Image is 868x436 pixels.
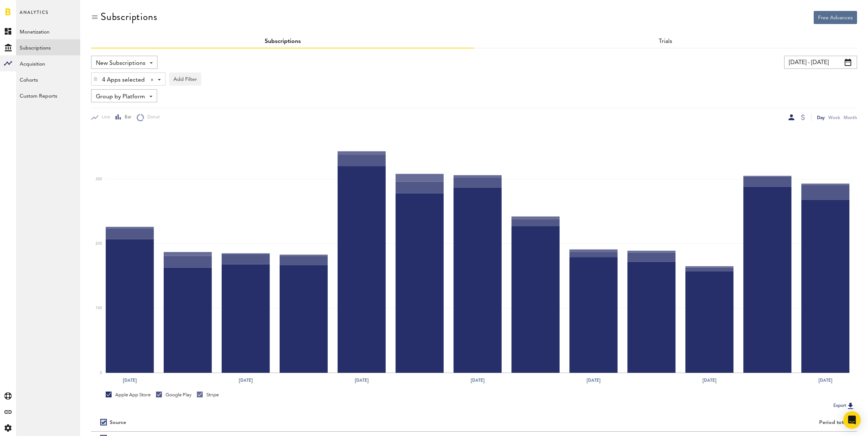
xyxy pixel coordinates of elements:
[197,392,219,398] div: Stripe
[265,39,301,44] a: Subscriptions
[16,39,80,55] a: Subscriptions
[817,114,825,121] div: Day
[843,411,861,429] div: Open Intercom Messenger
[123,377,137,384] text: [DATE]
[92,73,100,85] div: Delete
[814,11,857,24] button: Free Advances
[818,377,832,384] text: [DATE]
[471,377,484,384] text: [DATE]
[156,392,191,398] div: Google Play
[151,78,153,81] div: Clear
[121,114,131,121] span: Bar
[16,71,80,87] a: Cohorts
[16,87,80,103] a: Custom Reports
[846,401,855,410] img: Export
[96,242,102,246] text: 200
[102,74,145,86] span: 4 Apps selected
[98,114,110,121] span: Line
[96,57,145,70] span: New Subscriptions
[20,8,48,23] span: Analytics
[96,177,102,181] text: 300
[16,23,80,39] a: Monetization
[96,91,145,103] span: Group by Platform
[483,420,848,426] div: Period total
[828,114,840,121] div: Week
[106,392,151,398] div: Apple App Store
[659,39,672,44] a: Trials
[239,377,253,384] text: [DATE]
[96,307,102,310] text: 100
[101,11,157,23] div: Subscriptions
[110,420,126,426] div: Source
[844,114,857,121] div: Month
[100,371,102,375] text: 0
[169,72,201,86] button: Add Filter
[831,401,857,411] button: Export
[355,377,369,384] text: [DATE]
[587,377,600,384] text: [DATE]
[93,76,98,82] img: trash_awesome_blue.svg
[16,55,80,71] a: Acquisition
[144,114,160,121] span: Donut
[702,377,716,384] text: [DATE]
